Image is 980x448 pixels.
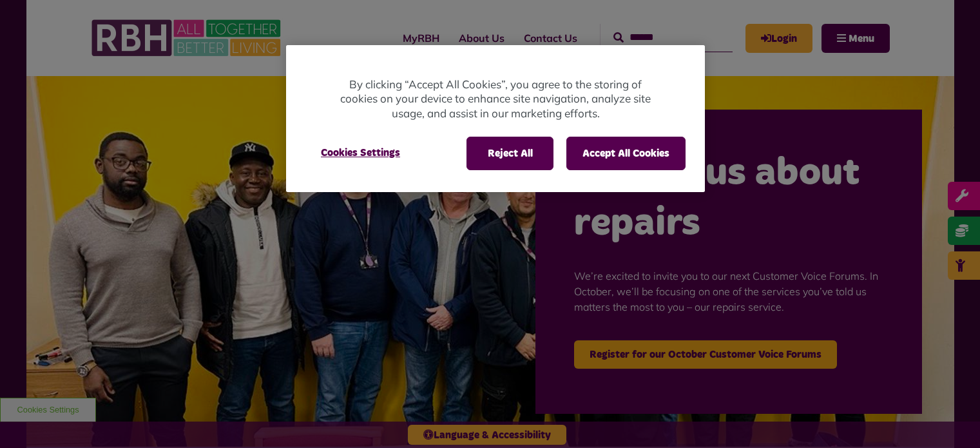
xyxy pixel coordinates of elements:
[338,77,653,121] p: By clicking “Accept All Cookies”, you agree to the storing of cookies on your device to enhance s...
[566,137,686,170] button: Accept All Cookies
[286,45,705,193] div: Cookie banner
[286,45,705,193] div: Privacy
[466,137,553,170] button: Reject All
[305,137,416,169] button: Cookies Settings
